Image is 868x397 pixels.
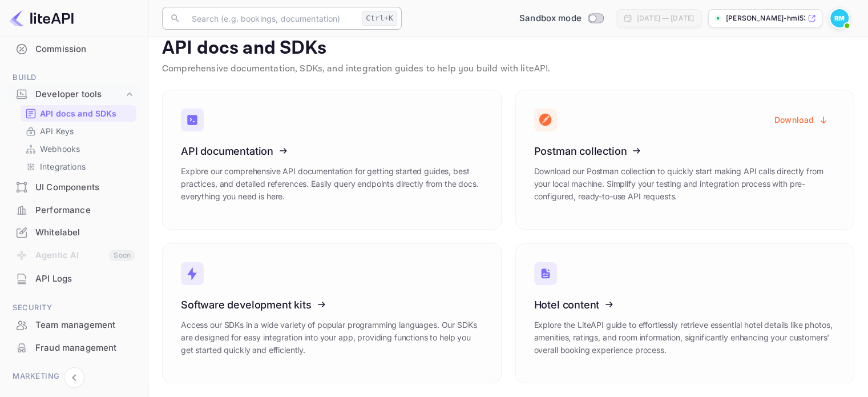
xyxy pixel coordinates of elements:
[40,107,117,119] p: API docs and SDKs
[35,204,135,217] div: Performance
[534,145,836,157] h3: Postman collection
[162,37,854,60] p: API docs and SDKs
[7,177,141,199] div: UI Components
[7,71,141,84] span: Build
[25,161,132,173] a: Integrations
[25,125,132,137] a: API Keys
[7,222,141,243] a: Whitelabel
[40,125,74,137] p: API Keys
[7,314,141,335] a: Team management
[7,302,141,314] span: Security
[7,314,141,336] div: Team management
[726,13,805,23] p: [PERSON_NAME]-hml53.n...
[515,243,855,383] a: Hotel contentExplore the LiteAPI guide to effortlessly retrieve essential hotel details like phot...
[7,177,141,198] a: UI Components
[515,12,608,25] div: Switch to Production mode
[7,268,141,289] a: API Logs
[35,88,124,101] div: Developer tools
[7,337,141,359] div: Fraud management
[9,9,74,27] img: LiteAPI logo
[534,319,836,356] p: Explore the LiteAPI guide to effortlessly retrieve essential hotel details like photos, amenities...
[830,9,849,27] img: Ritisha Mathur
[7,38,141,59] a: Commission
[7,199,141,222] div: Performance
[519,12,582,25] span: Sandbox mode
[35,342,135,355] div: Fraud management
[40,143,80,155] p: Webhooks
[637,13,694,23] div: [DATE] — [DATE]
[534,165,836,203] p: Download our Postman collection to quickly start making API calls directly from your local machin...
[181,165,483,203] p: Explore our comprehensive API documentation for getting started guides, best practices, and detai...
[534,299,836,311] h3: Hotel content
[7,199,141,220] a: Performance
[21,123,136,139] div: API Keys
[21,105,136,122] div: API docs and SDKs
[7,370,141,383] span: Marketing
[768,109,835,131] button: Download
[64,367,84,388] button: Collapse navigation
[181,145,483,157] h3: API documentation
[7,222,141,244] div: Whitelabel
[25,107,132,119] a: API docs and SDKs
[40,161,86,173] p: Integrations
[162,62,854,76] p: Comprehensive documentation, SDKs, and integration guides to help you build with liteAPI.
[162,243,502,383] a: Software development kitsAccess our SDKs in a wide variety of popular programming languages. Our ...
[25,143,132,155] a: Webhooks
[35,226,135,239] div: Whitelabel
[7,85,141,105] div: Developer tools
[35,181,135,194] div: UI Components
[7,38,141,61] div: Commission
[362,11,397,26] div: Ctrl+K
[35,319,135,332] div: Team management
[162,90,502,230] a: API documentationExplore our comprehensive API documentation for getting started guides, best pra...
[181,299,483,311] h3: Software development kits
[7,268,141,290] div: API Logs
[21,141,136,157] div: Webhooks
[35,43,135,56] div: Commission
[181,319,483,356] p: Access our SDKs in a wide variety of popular programming languages. Our SDKs are designed for eas...
[7,337,141,358] a: Fraud management
[35,272,135,286] div: API Logs
[185,7,357,30] input: Search (e.g. bookings, documentation)
[21,158,136,175] div: Integrations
